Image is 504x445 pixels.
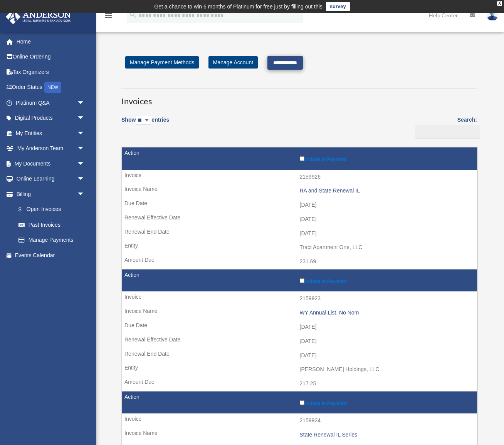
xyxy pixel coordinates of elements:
[125,56,199,69] a: Manage Payment Methods
[122,348,477,363] td: [DATE]
[136,116,151,125] select: Showentries
[122,413,477,428] td: 2159924
[122,170,477,184] td: 2159926
[121,115,169,133] label: Show entries
[129,10,137,19] i: search
[300,156,304,161] input: Include in Payment
[497,1,502,6] div: close
[300,400,304,405] input: Include in Payment
[5,34,96,49] a: Home
[122,362,477,377] td: [PERSON_NAME] Holdings, LLC
[77,171,92,187] span: arrow_drop_down
[5,64,96,80] a: Tax Organizers
[300,399,474,406] label: Include in Payment
[122,320,477,335] td: [DATE]
[122,226,477,241] td: [DATE]
[413,115,477,139] label: Search:
[121,88,477,107] h3: Invoices
[104,11,113,20] i: menu
[300,278,304,283] input: Include in Payment
[487,10,498,21] img: User Pic
[300,432,474,438] div: State Renewal IL Series
[5,80,96,95] a: Order StatusNEW
[5,110,96,126] a: Digital Productsarrow_drop_down
[300,309,474,316] div: WY Annual List, No Nom
[122,254,477,269] td: 231.69
[44,82,61,93] div: NEW
[122,212,477,227] td: [DATE]
[5,49,96,65] a: Online Ordering
[300,187,474,194] div: RA and State Renewal IL
[5,141,96,156] a: My Anderson Teamarrow_drop_down
[208,56,258,69] a: Manage Account
[23,205,27,214] span: $
[77,95,92,111] span: arrow_drop_down
[3,9,73,24] img: Anderson Advisors Platinum Portal
[11,202,89,217] a: $Open Invoices
[5,248,96,263] a: Events Calendar
[77,186,92,202] span: arrow_drop_down
[5,95,96,110] a: Platinum Q&Aarrow_drop_down
[104,13,113,20] a: menu
[122,376,477,391] td: 217.25
[11,233,92,248] a: Manage Payments
[415,125,480,139] input: Search:
[77,156,92,172] span: arrow_drop_down
[122,240,477,255] td: Tract Apartment One, LLC
[5,171,96,187] a: Online Learningarrow_drop_down
[77,110,92,126] span: arrow_drop_down
[5,156,96,171] a: My Documentsarrow_drop_down
[326,2,350,11] a: survey
[11,217,92,233] a: Past Invoices
[5,186,92,202] a: Billingarrow_drop_down
[300,155,474,162] label: Include in Payment
[122,291,477,306] td: 2159923
[5,125,96,141] a: My Entitiesarrow_drop_down
[122,198,477,212] td: [DATE]
[154,2,323,11] div: Get a chance to win 6 months of Platinum for free just by filling out this
[122,334,477,349] td: [DATE]
[300,277,474,284] label: Include in Payment
[77,141,92,157] span: arrow_drop_down
[77,125,92,141] span: arrow_drop_down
